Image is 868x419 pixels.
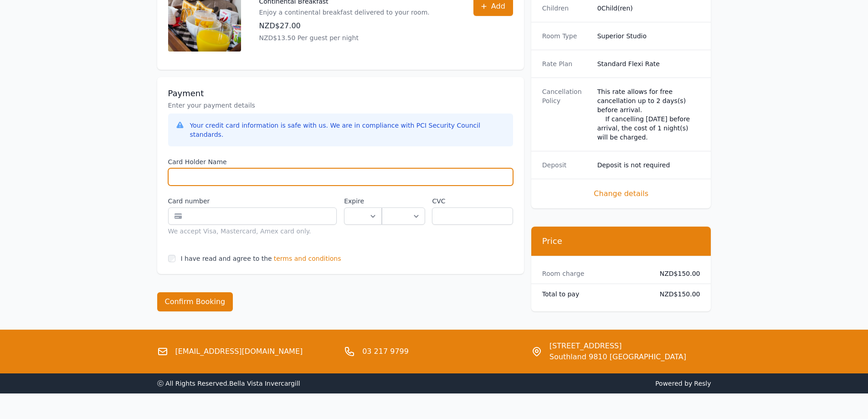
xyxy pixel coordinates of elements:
[542,160,590,170] dt: Deposit
[542,59,590,68] dt: Rate Plan
[438,379,711,388] span: Powered by
[259,21,430,31] p: NZD$27.00
[168,227,337,236] div: We accept Visa, Mastercard, Amex card only.
[542,31,590,41] dt: Room Type
[542,269,645,278] dt: Room charge
[157,380,300,387] span: ⓒ All Rights Reserved. Bella Vista Invercargill
[694,380,711,387] a: Resly
[597,160,700,170] dd: Deposit is not required
[168,157,513,166] label: Card Holder Name
[157,292,233,311] button: Confirm Booking
[542,290,645,299] dt: Total to pay
[175,346,303,357] a: [EMAIL_ADDRESS][DOMAIN_NAME]
[274,254,341,263] span: terms and conditions
[362,346,409,357] a: 03 217 9799
[542,236,700,247] h3: Price
[597,31,700,41] dd: Superior Studio
[168,197,337,206] label: Card number
[550,352,686,362] span: Southland 9810 [GEOGRAPHIC_DATA]
[382,197,425,206] label: .
[542,4,590,13] dt: Children
[550,341,686,352] span: [STREET_ADDRESS]
[542,188,700,199] span: Change details
[597,4,700,13] dd: 0 Child(ren)
[652,290,700,299] dd: NZD$150.00
[344,197,382,206] label: Expire
[190,121,506,139] div: Your credit card information is safe with us. We are in compliance with PCI Security Council stan...
[652,269,700,278] dd: NZD$150.00
[168,88,513,99] h3: Payment
[597,59,700,68] dd: Standard Flexi Rate
[432,197,513,206] label: CVC
[542,87,590,142] dt: Cancellation Policy
[181,255,272,262] label: I have read and agree to the
[168,101,513,110] p: Enter your payment details
[259,8,430,17] p: Enjoy a continental breakfast delivered to your room.
[597,87,700,142] div: This rate allows for free cancellation up to 2 days(s) before arrival. If cancelling [DATE] befor...
[259,33,430,42] p: NZD$13.50 Per guest per night
[491,1,505,12] span: Add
